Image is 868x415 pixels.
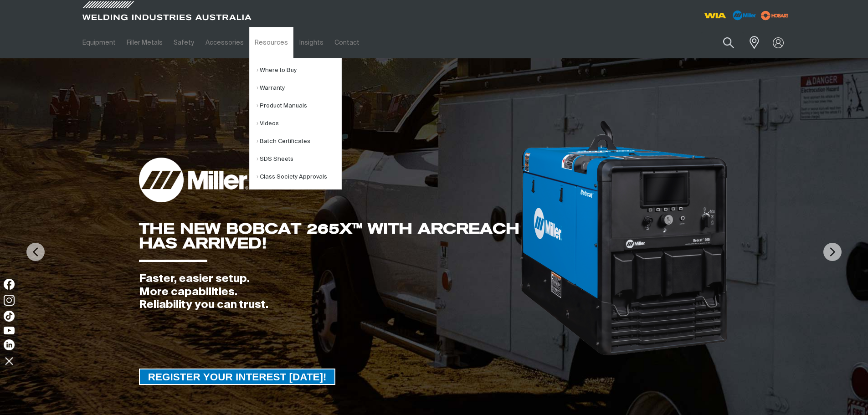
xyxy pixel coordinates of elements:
[77,27,613,58] nav: Main
[257,150,341,168] a: SDS Sheets
[1,353,17,369] img: hide socials
[257,97,341,115] a: Product Manuals
[257,115,341,133] a: Videos
[168,27,200,58] a: Safety
[249,27,293,58] a: Resources
[257,168,341,186] a: Class Society Approvals
[249,58,342,190] ul: Resources Submenu
[257,133,341,150] a: Batch Certificates
[293,27,329,58] a: Insights
[4,295,15,306] img: Instagram
[139,272,519,312] div: Faster, easier setup. More capabilities. Reliability you can trust.
[257,79,341,97] a: Warranty
[26,243,45,261] img: PrevArrow
[4,339,15,350] img: LinkedIn
[713,32,744,53] button: Search products
[140,369,335,385] span: REGISTER YOUR INTEREST [DATE]!
[200,27,249,58] a: Accessories
[4,311,15,322] img: TikTok
[701,32,744,53] input: Product name or item number...
[257,61,341,79] a: Where to Buy
[823,243,842,261] img: NextArrow
[4,279,15,290] img: Facebook
[4,327,15,334] img: YouTube
[329,27,365,58] a: Contact
[139,369,336,385] a: REGISTER YOUR INTEREST TODAY!
[139,221,519,251] div: THE NEW BOBCAT 265X™ WITH ARCREACH HAS ARRIVED!
[77,27,121,58] a: Equipment
[121,27,168,58] a: Filler Metals
[758,9,791,22] img: miller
